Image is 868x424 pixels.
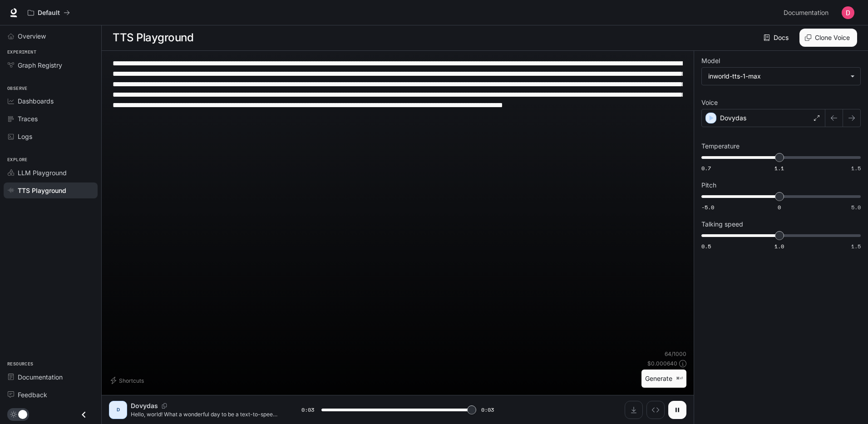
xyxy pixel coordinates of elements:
a: Dashboards [4,93,98,109]
span: -5.0 [701,203,714,211]
p: 64 / 1000 [665,350,686,358]
div: inworld-tts-1-max [702,68,860,85]
span: Traces [18,114,38,123]
p: Voice [701,99,718,106]
span: 1.0 [774,242,784,250]
button: Inspect [646,401,665,419]
button: Generate⌘⏎ [641,370,686,388]
span: 1.1 [774,164,784,172]
p: Dovydas [720,113,746,123]
button: User avatar [839,4,857,22]
button: All workspaces [24,4,74,22]
span: Logs [18,132,32,141]
button: Close drawer [74,405,94,424]
span: 1.5 [851,164,861,172]
div: inworld-tts-1-max [708,72,846,81]
a: Traces [4,111,98,127]
button: Copy Voice ID [158,403,171,409]
span: LLM Playground [18,168,67,177]
a: LLM Playground [4,165,98,181]
button: Shortcuts [109,373,148,388]
span: 0:03 [481,405,494,414]
span: 0.5 [701,242,711,250]
span: Documentation [784,7,829,19]
a: Logs [4,128,98,144]
a: Overview [4,28,98,44]
p: Model [701,58,720,64]
span: 5.0 [851,203,861,211]
span: 0 [778,203,781,211]
span: 0.7 [701,164,711,172]
span: Overview [18,31,46,41]
p: $ 0.000640 [647,360,677,367]
a: Feedback [4,387,98,403]
span: Dark mode toggle [18,409,27,419]
a: Documentation [4,369,98,385]
img: User avatar [842,6,854,19]
span: TTS Playground [18,186,66,195]
p: ⌘⏎ [676,376,683,381]
span: Dashboards [18,96,54,106]
a: TTS Playground [4,182,98,198]
a: Graph Registry [4,57,98,73]
span: 0:03 [301,405,314,414]
span: 1.5 [851,242,861,250]
p: Default [38,9,60,17]
span: Feedback [18,390,47,399]
p: Talking speed [701,221,743,227]
h1: TTS Playground [113,29,193,47]
p: Dovydas [131,401,158,410]
span: Graph Registry [18,60,62,70]
p: Hello, world! What a wonderful day to be a text-to-speech model! [131,410,280,418]
span: Documentation [18,372,63,382]
button: Download audio [625,401,643,419]
a: Documentation [780,4,835,22]
button: Clone Voice [799,29,857,47]
a: Docs [762,29,792,47]
p: Temperature [701,143,740,149]
div: D [111,403,125,417]
p: Pitch [701,182,716,188]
